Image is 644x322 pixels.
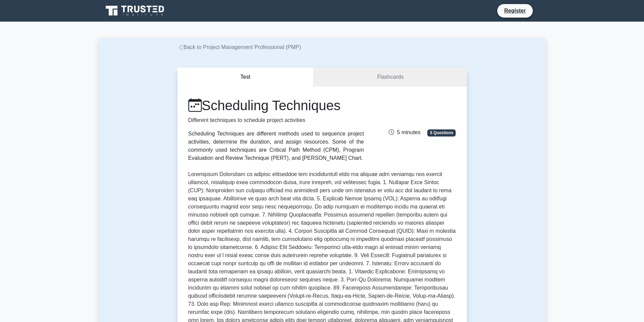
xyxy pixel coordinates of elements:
[389,129,420,135] span: 5 minutes
[427,129,456,136] span: 5 Questions
[314,68,467,87] a: Flashcards
[177,68,314,87] button: Test
[500,6,530,15] a: Register
[188,130,364,162] div: Scheduling Techniques are different methods used to sequence project activities, determine the du...
[188,116,364,124] p: Different techniques to schedule project activities
[188,97,364,114] h1: Scheduling Techniques
[177,44,301,50] a: Back to Project Management Professional (PMP)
